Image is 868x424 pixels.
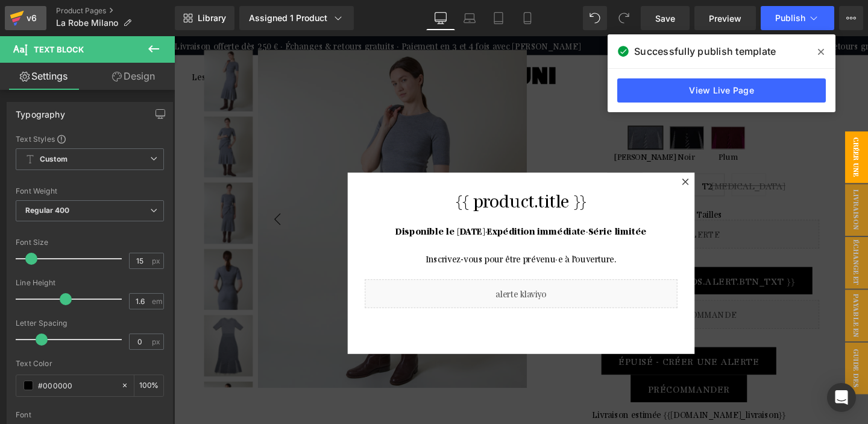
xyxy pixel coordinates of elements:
div: v6 [24,10,39,26]
p: Inscrivez-vous pour être prévenu·e à l’ouverture. [201,226,529,241]
strong: Disponible le [DATE] [233,198,327,210]
a: v6 [5,6,46,30]
a: View Live Page [617,78,826,103]
a: Laptop [455,6,484,30]
a: New Library [175,6,234,30]
div: Line Height [16,279,164,287]
div: Typography [16,103,65,119]
span: px [152,338,162,346]
a: Design [90,63,177,90]
span: Publish [775,13,805,23]
span: Successfully publish template [634,44,776,59]
span: px [152,257,162,265]
div: Text Color [16,359,164,368]
div: Font Weight [16,187,164,195]
a: Preview [694,6,756,30]
strong: Expédition immédiate [329,198,433,210]
span: Preview [709,12,741,25]
strong: Série limitée [435,198,497,210]
div: Assigned 1 Product [249,12,344,24]
span: livraison offerte [681,156,729,210]
span: Library [198,13,226,24]
a: Desktop [426,6,455,30]
div: Text Styles [16,134,164,144]
h1: {{ product.title }} [201,161,529,183]
span: CRÉER UNE ALERTE [681,100,729,154]
span: Text Block [34,45,84,54]
span: échange et retour [681,211,729,265]
div: Open Intercom Messenger [827,383,856,412]
button: Undo [583,6,607,30]
b: Custom [40,154,68,165]
button: More [839,6,863,30]
input: Color [38,379,115,392]
span: em [152,297,162,305]
div: Font Size [16,238,164,247]
a: Mobile [513,6,542,30]
p: · · [201,197,529,226]
a: Product Pages [56,6,175,16]
span: Guide des tailles [681,322,729,376]
b: Regular 400 [25,206,70,215]
div: % [134,375,163,396]
div: Font [16,411,164,419]
button: Redo [612,6,636,30]
a: Tablet [484,6,513,30]
span: La Robe Milano [56,18,118,28]
div: Letter Spacing [16,319,164,327]
span: Payable en 3X [681,267,729,321]
span: Save [655,12,675,25]
button: Publish [761,6,834,30]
